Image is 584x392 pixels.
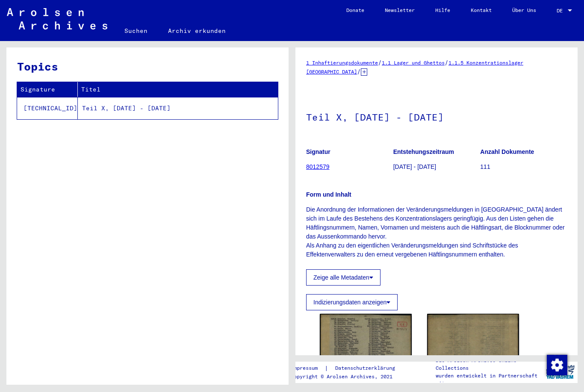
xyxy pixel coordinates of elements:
[78,97,278,119] td: Teil X, [DATE] - [DATE]
[328,364,405,373] a: Datenschutzerklärung
[291,373,405,380] p: Copyright © Arolsen Archives, 2021
[17,82,78,97] th: Signature
[480,162,567,171] p: 111
[306,163,330,170] a: 8012579
[306,97,567,135] h1: Teil X, [DATE] - [DATE]
[557,8,566,14] span: DE
[378,59,382,66] span: /
[158,21,236,41] a: Archiv erkunden
[306,191,351,198] b: Form und Inhalt
[393,162,480,171] p: [DATE] - [DATE]
[114,21,158,41] a: Suchen
[393,148,454,155] b: Entstehungszeitraum
[7,8,107,29] img: Arolsen_neg.svg
[436,357,543,372] p: Die Arolsen Archives Online-Collections
[480,148,534,155] b: Anzahl Dokumente
[544,361,576,383] img: yv_logo.png
[306,294,398,310] button: Indizierungsdaten anzeigen
[291,364,324,373] a: Impressum
[547,355,567,375] img: Zustimmung ändern
[291,364,405,373] div: |
[78,82,278,97] th: Titel
[306,269,380,286] button: Zeige alle Metadaten
[306,148,330,155] b: Signatur
[445,59,448,66] span: /
[306,59,378,66] a: 1 Inhaftierungsdokumente
[357,68,361,75] span: /
[306,205,567,259] p: Die Anordnung der Informationen der Veränderungsmeldungen in [GEOGRAPHIC_DATA] ändert sich im Lau...
[436,372,543,387] p: wurden entwickelt in Partnerschaft mit
[17,97,78,119] td: [TECHNICAL_ID]
[17,58,277,75] h3: Topics
[382,59,445,66] a: 1.1 Lager und Ghettos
